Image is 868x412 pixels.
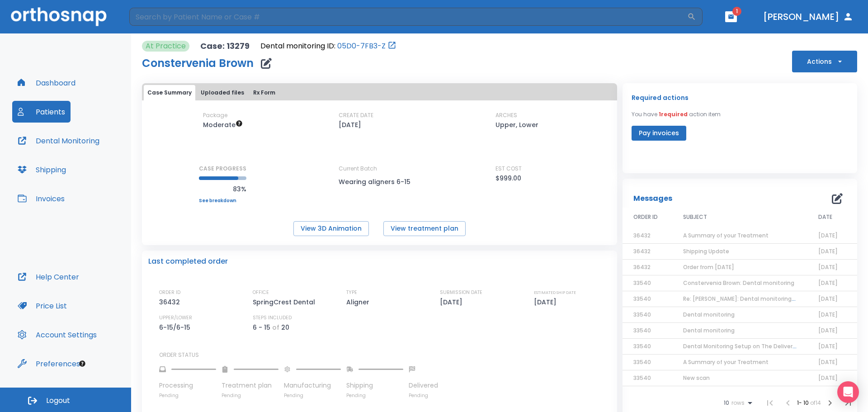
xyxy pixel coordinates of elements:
p: OFFICE [253,289,269,297]
p: 83% [199,184,246,194]
p: Shipping [346,381,403,390]
p: STEPS INCLUDED [253,314,292,322]
span: SUBJECT [683,213,707,221]
span: [DATE] [818,295,838,303]
p: $999.00 [495,173,521,184]
p: 20 [281,322,289,333]
p: Pending [346,392,403,399]
button: Shipping [12,159,71,180]
span: DATE [818,213,832,221]
div: tabs [144,85,615,100]
p: Delivered [409,381,438,390]
button: Uploaded files [197,85,248,100]
span: [DATE] [818,247,838,255]
button: Rx Form [250,85,279,100]
p: TYPE [346,289,357,297]
p: You have action item [632,110,721,118]
p: [DATE] [534,297,560,308]
p: SpringCrest Dental [253,297,318,308]
span: of 14 [810,399,821,407]
span: 1 - 10 [797,399,810,407]
p: SUBMISSION DATE [440,289,482,297]
div: Open Intercom Messenger [837,381,859,403]
p: Manufacturing [284,381,341,390]
span: Shipping Update [683,247,729,255]
span: 1 required [659,110,688,118]
p: CREATE DATE [339,111,373,119]
p: Treatment plan [222,381,278,390]
button: Case Summary [144,85,195,100]
p: ORDER ID [159,289,180,297]
p: 6-15/6-15 [159,322,193,333]
span: 33540 [633,342,651,350]
p: EST COST [495,165,522,173]
span: A Summary of your Treatment [683,232,769,239]
p: CASE PROGRESS [199,165,246,173]
button: Dental Monitoring [12,130,105,152]
span: Dental Monitoring Setup on The Delivery Day [683,342,808,350]
span: [DATE] [818,279,838,287]
button: View treatment plan [383,221,466,236]
button: Invoices [12,188,70,209]
p: of [272,322,279,333]
span: 33540 [633,279,651,287]
span: [DATE] [818,263,838,271]
span: 36432 [633,263,651,271]
p: Case: 13279 [200,41,250,52]
input: Search by Patient Name or Case # [129,8,687,26]
p: At Practice [146,41,186,52]
span: 36432 [633,232,651,239]
span: [DATE] [818,342,838,350]
p: Dental monitoring ID: [260,41,335,52]
span: 33540 [633,311,651,318]
span: A Summary of your Treatment [683,358,769,366]
p: Last completed order [148,256,228,267]
span: [DATE] [818,327,838,334]
div: Open patient in dental monitoring portal [260,41,396,52]
p: ARCHES [495,111,517,119]
span: 1 [732,7,741,16]
p: Current Batch [339,165,420,173]
button: Patients [12,101,71,123]
button: Pay invoices [632,126,686,141]
button: [PERSON_NAME] [759,9,857,25]
span: rows [729,400,745,406]
span: 33540 [633,295,651,303]
a: See breakdown [199,198,246,204]
p: Processing [159,381,216,390]
span: Order from [DATE] [683,263,734,271]
p: Messages [633,193,672,204]
span: [DATE] [818,374,838,382]
span: 36432 [633,247,651,255]
span: 33540 [633,327,651,334]
button: Price List [12,295,72,317]
p: ESTIMATED SHIP DATE [534,289,576,297]
span: Up to 20 Steps (40 aligners) [203,120,243,129]
p: [DATE] [339,119,361,130]
span: Constervenia Brown: Dental monitoring [683,279,794,287]
button: Account Settings [12,324,102,346]
span: New scan [683,374,710,382]
p: [DATE] [440,297,466,308]
button: Actions [792,51,857,72]
span: [DATE] [818,232,838,239]
p: Package [203,111,227,119]
button: Dashboard [12,72,81,94]
p: Wearing aligners 6-15 [339,176,420,187]
span: Dental monitoring [683,327,735,334]
span: 33540 [633,358,651,366]
p: 36432 [159,297,183,308]
button: Help Center [12,266,85,288]
span: Logout [46,396,70,406]
p: Pending [409,392,438,399]
button: Preferences [12,353,85,374]
p: Required actions [632,92,689,103]
span: 10 [724,400,729,406]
